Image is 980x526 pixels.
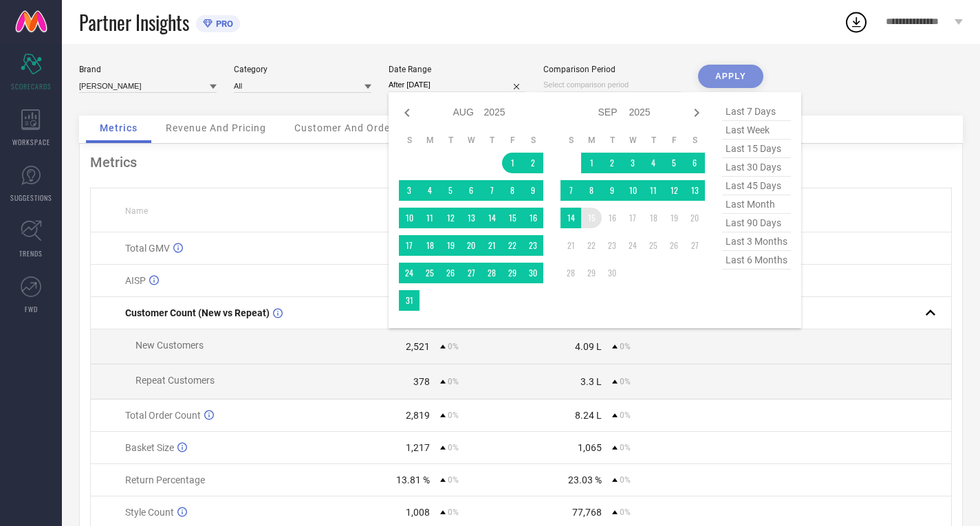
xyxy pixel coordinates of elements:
[399,263,420,283] td: Sun Aug 24 2025
[399,290,420,311] td: Sun Aug 31 2025
[684,208,705,228] td: Sat Sep 20 2025
[664,180,684,201] td: Fri Sep 12 2025
[461,180,481,201] td: Wed Aug 06 2025
[581,180,602,201] td: Mon Sep 08 2025
[722,251,791,270] span: last 6 months
[620,410,631,420] span: 0%
[448,475,459,485] span: 0%
[575,410,602,421] div: 8.24 L
[440,263,461,283] td: Tue Aug 26 2025
[399,135,420,146] th: Sunday
[90,154,952,171] div: Metrics
[448,507,459,517] span: 0%
[578,442,602,453] div: 1,065
[722,195,791,214] span: last month
[100,122,138,133] span: Metrics
[602,208,622,228] td: Tue Sep 16 2025
[399,208,420,228] td: Sun Aug 10 2025
[523,208,543,228] td: Sat Aug 16 2025
[448,377,459,386] span: 0%
[294,122,400,133] span: Customer And Orders
[722,102,791,121] span: last 7 days
[461,208,481,228] td: Wed Aug 13 2025
[440,180,461,201] td: Tue Aug 05 2025
[560,180,581,201] td: Sun Sep 07 2025
[502,180,523,201] td: Fri Aug 08 2025
[643,180,664,201] td: Thu Sep 11 2025
[12,137,50,147] span: WORKSPACE
[602,180,622,201] td: Tue Sep 09 2025
[125,507,174,518] span: Style Count
[125,243,170,254] span: Total GMV
[722,177,791,195] span: last 45 days
[664,235,684,256] td: Fri Sep 26 2025
[523,135,543,146] th: Saturday
[389,65,526,74] div: Date Range
[688,105,705,121] div: Next month
[643,208,664,228] td: Thu Sep 18 2025
[523,153,543,173] td: Sat Aug 02 2025
[560,263,581,283] td: Sun Sep 28 2025
[440,135,461,146] th: Tuesday
[125,307,270,318] span: Customer Count (New vs Repeat)
[448,342,459,351] span: 0%
[620,342,631,351] span: 0%
[420,135,440,146] th: Monday
[213,19,233,29] span: PRO
[844,10,869,34] div: Open download list
[664,135,684,146] th: Friday
[135,340,204,351] span: New Customers
[420,235,440,256] td: Mon Aug 18 2025
[684,135,705,146] th: Saturday
[722,214,791,232] span: last 90 days
[79,8,189,36] span: Partner Insights
[125,442,174,453] span: Basket Size
[399,180,420,201] td: Sun Aug 03 2025
[502,235,523,256] td: Fri Aug 22 2025
[406,410,430,421] div: 2,819
[664,153,684,173] td: Fri Sep 05 2025
[125,474,205,485] span: Return Percentage
[581,263,602,283] td: Mon Sep 29 2025
[722,158,791,177] span: last 30 days
[234,65,371,74] div: Category
[420,263,440,283] td: Mon Aug 25 2025
[166,122,266,133] span: Revenue And Pricing
[684,180,705,201] td: Sat Sep 13 2025
[448,443,459,452] span: 0%
[581,153,602,173] td: Mon Sep 01 2025
[413,376,430,387] div: 378
[481,263,502,283] td: Thu Aug 28 2025
[602,135,622,146] th: Tuesday
[580,376,602,387] div: 3.3 L
[481,180,502,201] td: Thu Aug 07 2025
[722,140,791,158] span: last 15 days
[523,180,543,201] td: Sat Aug 09 2025
[523,235,543,256] td: Sat Aug 23 2025
[502,135,523,146] th: Friday
[135,375,215,386] span: Repeat Customers
[643,135,664,146] th: Thursday
[461,235,481,256] td: Wed Aug 20 2025
[722,121,791,140] span: last week
[461,263,481,283] td: Wed Aug 27 2025
[396,474,430,485] div: 13.81 %
[568,474,602,485] div: 23.03 %
[622,153,643,173] td: Wed Sep 03 2025
[602,153,622,173] td: Tue Sep 02 2025
[581,235,602,256] td: Mon Sep 22 2025
[481,135,502,146] th: Thursday
[543,65,681,74] div: Comparison Period
[622,135,643,146] th: Wednesday
[575,341,602,352] div: 4.09 L
[406,442,430,453] div: 1,217
[125,410,201,421] span: Total Order Count
[10,193,52,203] span: SUGGESTIONS
[581,135,602,146] th: Monday
[560,235,581,256] td: Sun Sep 21 2025
[79,65,217,74] div: Brand
[448,410,459,420] span: 0%
[722,232,791,251] span: last 3 months
[502,263,523,283] td: Fri Aug 29 2025
[622,235,643,256] td: Wed Sep 24 2025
